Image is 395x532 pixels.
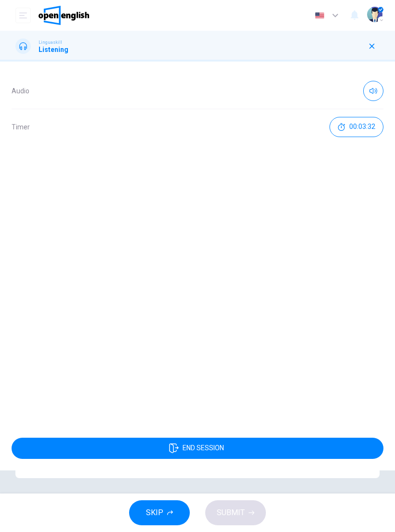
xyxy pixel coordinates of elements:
span: END SESSION [183,444,224,452]
img: Profile picture [367,7,382,22]
span: Audio [12,87,29,95]
span: 00:03:32 [349,123,375,131]
h1: Listening [39,46,68,53]
button: 00:03:32 [329,117,383,137]
button: open mobile menu [15,8,31,23]
img: OpenEnglish logo [39,6,89,25]
button: END SESSION [12,438,383,459]
img: en [314,12,326,19]
span: Linguaskill [39,39,62,46]
span: Timer [12,123,30,131]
